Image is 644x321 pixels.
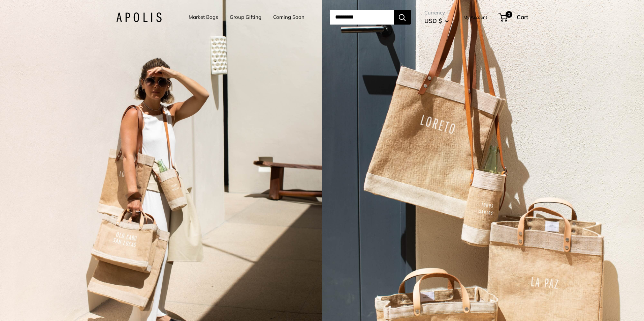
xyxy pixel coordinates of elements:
img: Apolis [116,12,162,22]
a: Coming Soon [273,12,304,22]
button: USD $ [424,15,449,26]
a: 0 Cart [499,12,528,23]
span: Currency [424,8,449,17]
span: USD $ [424,17,442,24]
a: Market Bags [189,12,218,22]
span: 0 [505,11,512,18]
a: Group Gifting [230,12,261,22]
input: Search... [330,10,394,25]
button: Search [394,10,411,25]
span: Cart [517,13,528,21]
a: My Account [463,13,487,21]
